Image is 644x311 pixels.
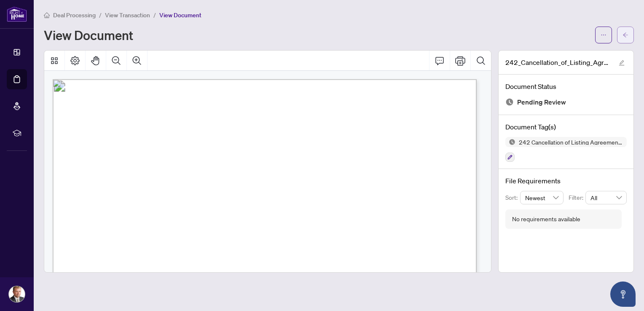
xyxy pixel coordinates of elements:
[515,139,627,145] span: 242 Cancellation of Listing Agreement - Authority to Offer for Sale
[505,176,627,186] h4: File Requirements
[619,60,625,66] span: edit
[44,28,133,42] h1: View Document
[512,214,580,224] div: No requirements available
[7,6,27,22] img: logo
[53,11,96,19] span: Deal Processing
[569,193,585,202] p: Filter:
[623,32,628,38] span: arrow-left
[601,32,606,38] span: ellipsis
[9,286,25,302] img: Profile Icon
[590,191,622,204] span: All
[99,10,102,20] li: /
[505,57,611,67] span: 242_Cancellation_of_Listing_Agreement_-_Authority_to_Offer_for_Sale_-_PropTx-[PERSON_NAME] 2.pdf
[505,81,627,91] h4: Document Status
[505,122,627,132] h4: Document Tag(s)
[153,10,156,20] li: /
[610,282,636,307] button: Open asap
[517,97,566,108] span: Pending Review
[525,191,559,204] span: Newest
[505,137,515,147] img: Status Icon
[44,12,50,18] span: home
[159,11,201,19] span: View Document
[505,193,520,202] p: Sort:
[505,98,514,106] img: Document Status
[105,11,150,19] span: View Transaction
